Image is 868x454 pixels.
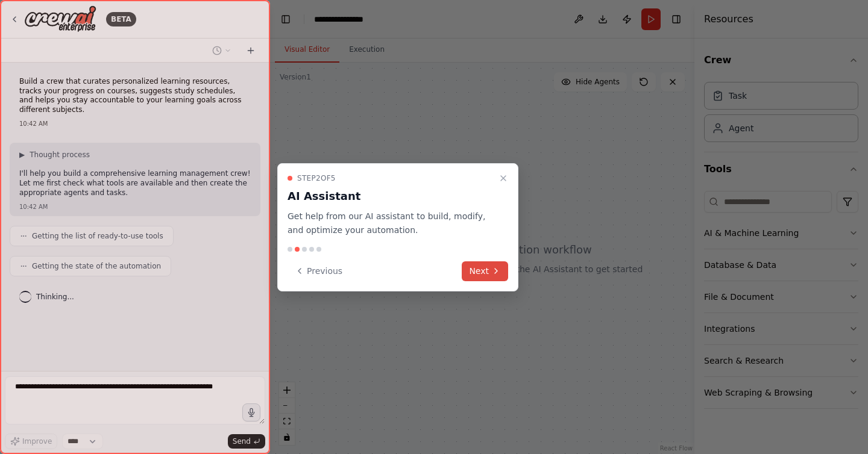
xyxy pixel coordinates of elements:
p: Get help from our AI assistant to build, modify, and optimize your automation. [288,210,494,237]
span: Step 2 of 5 [297,173,336,183]
button: Close walkthrough [496,171,511,185]
button: Hide left sidebar [277,11,294,28]
button: Previous [288,261,350,281]
button: Next [462,261,508,281]
h3: AI Assistant [288,188,494,205]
